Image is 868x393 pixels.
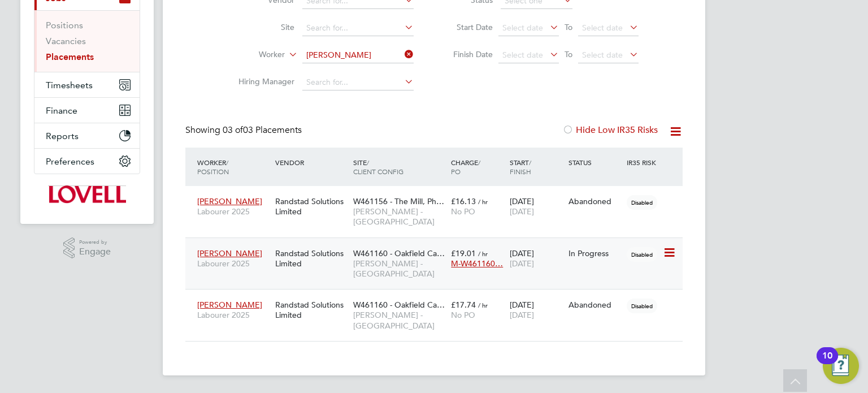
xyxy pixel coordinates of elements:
span: £16.13 [451,196,476,206]
div: IR35 Risk [624,152,663,172]
div: [DATE] [507,294,566,326]
div: Charge [448,152,507,182]
div: Vendor [272,152,350,172]
span: No PO [451,206,475,217]
img: lovell-logo-retina.png [48,185,125,204]
input: Search for... [302,47,414,63]
span: Powered by [79,237,111,247]
div: Jobs [34,10,140,72]
button: Preferences [34,149,140,174]
span: / hr [478,301,488,309]
span: / Client Config [353,158,403,176]
input: Search for... [302,20,414,36]
span: [DATE] [510,310,534,320]
span: Select date [502,50,543,60]
div: 10 [822,356,832,370]
span: / Position [197,158,229,176]
div: Site [350,152,448,182]
span: To [561,20,576,34]
span: Labourer 2025 [197,206,270,217]
span: Timesheets [46,80,93,90]
span: [PERSON_NAME] [197,248,262,258]
div: Start [507,152,566,182]
span: No PO [451,310,475,320]
span: Disabled [627,299,657,313]
span: W461160 - Oakfield Ca… [353,300,445,310]
div: In Progress [568,248,622,258]
span: Engage [79,247,111,257]
span: £17.74 [451,300,476,310]
a: [PERSON_NAME]Labourer 2025Randstad Solutions LimitedW461156 - The Mill, Ph…[PERSON_NAME] - [GEOGR... [194,190,683,200]
span: / Finish [510,158,531,176]
span: [PERSON_NAME] - [GEOGRAPHIC_DATA] [353,258,445,279]
label: Worker [220,49,285,61]
label: Finish Date [442,49,493,59]
a: [PERSON_NAME]Labourer 2025Randstad Solutions LimitedW461160 - Oakfield Ca…[PERSON_NAME] - [GEOGRA... [194,242,683,252]
input: Search for... [302,75,414,90]
div: Abandoned [568,196,622,206]
span: Finance [46,105,77,116]
span: 03 Placements [223,124,302,136]
span: [DATE] [510,258,534,269]
span: W461156 - The Mill, Ph… [353,196,444,206]
span: Select date [582,50,623,60]
span: M-W461160… [451,258,503,269]
div: Randstad Solutions Limited [272,191,350,222]
button: Reports [34,123,140,148]
div: [DATE] [507,191,566,222]
button: Timesheets [34,72,140,97]
span: To [561,47,576,62]
span: 03 of [223,124,243,136]
label: Site [229,22,294,32]
span: Disabled [627,195,657,210]
span: [PERSON_NAME] - [GEOGRAPHIC_DATA] [353,206,445,227]
a: Go to home page [34,185,140,204]
span: / hr [478,197,488,206]
label: Hiring Manager [229,76,294,87]
div: Abandoned [568,300,622,310]
span: Preferences [46,156,94,167]
span: £19.01 [451,248,476,258]
a: [PERSON_NAME]Labourer 2025Randstad Solutions LimitedW461160 - Oakfield Ca…[PERSON_NAME] - [GEOGRA... [194,293,683,303]
span: [PERSON_NAME] [197,300,262,310]
span: Select date [502,23,543,33]
div: Showing [185,124,304,136]
div: Worker [194,152,272,182]
span: Labourer 2025 [197,310,270,320]
a: Placements [46,51,94,62]
div: Randstad Solutions Limited [272,294,350,326]
span: Labourer 2025 [197,258,270,269]
div: Randstad Solutions Limited [272,243,350,274]
span: Reports [46,131,79,141]
span: [PERSON_NAME] - [GEOGRAPHIC_DATA] [353,310,445,330]
label: Hide Low IR35 Risks [562,124,658,136]
div: Status [566,152,624,172]
a: Positions [46,20,83,31]
button: Finance [34,98,140,123]
div: [DATE] [507,243,566,274]
label: Start Date [442,22,493,32]
button: Open Resource Center, 10 new notifications [823,348,859,384]
a: Vacancies [46,36,86,46]
span: / hr [478,249,488,258]
span: [PERSON_NAME] [197,196,262,206]
span: W461160 - Oakfield Ca… [353,248,445,258]
span: / PO [451,158,480,176]
span: Select date [582,23,623,33]
span: [DATE] [510,206,534,217]
a: Powered byEngage [63,237,111,259]
span: Disabled [627,247,657,262]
